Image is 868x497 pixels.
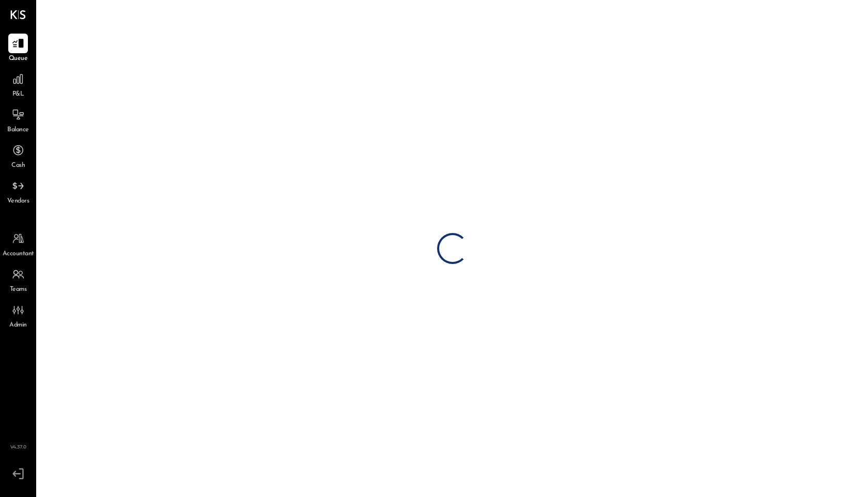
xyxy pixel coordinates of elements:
[9,54,28,64] span: Queue
[12,90,24,99] span: P&L
[1,265,36,294] a: Teams
[1,69,36,99] a: P&L
[7,126,29,135] span: Balance
[10,285,27,294] span: Teams
[11,161,25,170] span: Cash
[1,300,36,330] a: Admin
[7,197,29,206] span: Vendors
[1,34,36,64] a: Queue
[1,229,36,259] a: Accountant
[1,176,36,206] a: Vendors
[3,250,34,259] span: Accountant
[1,141,36,170] a: Cash
[9,321,27,330] span: Admin
[1,105,36,135] a: Balance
